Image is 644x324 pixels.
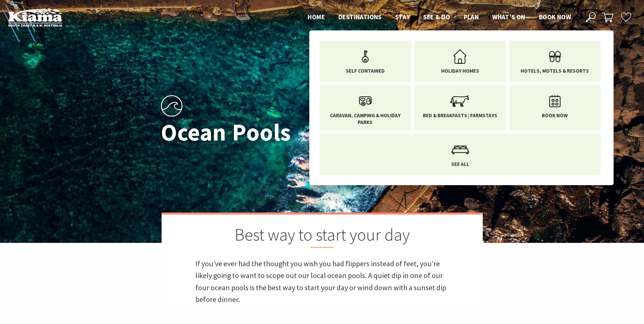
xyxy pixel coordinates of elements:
nav: Main Menu [301,12,578,23]
span: Hotels, Motels & Resorts [521,68,589,74]
span: Self Contained [346,68,385,74]
h2: Best way to start your day [195,225,449,248]
p: If you’ve ever had the thought you wish you had flippers instead of feet, you’re likely going to ... [195,258,449,305]
span: Destinations [338,13,382,21]
span: See & Do [423,13,450,21]
img: Kiama Logo [8,8,62,27]
span: Plan [464,13,479,21]
span: Book now [539,13,571,21]
h1: Ocean Pools [161,119,352,145]
span: Stay [395,13,410,21]
span: See All [451,161,469,168]
span: Book now [542,112,568,119]
span: Caravan, Camping & Holiday Parks [325,112,406,125]
span: Bed & Breakfasts | Farmstays [423,112,497,119]
span: Holiday Homes [441,68,479,74]
span: What’s On [492,13,525,21]
span: Home [308,13,325,21]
